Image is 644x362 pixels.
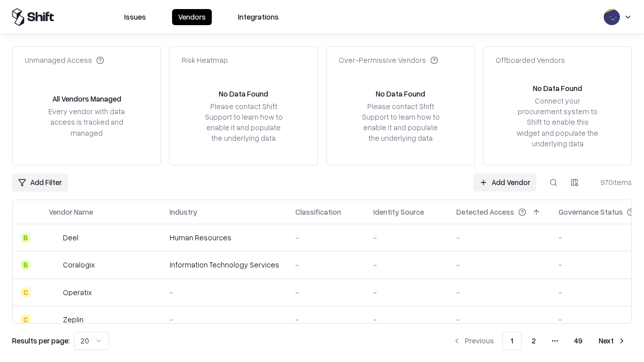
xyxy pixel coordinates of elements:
[12,173,68,192] button: Add Filter
[63,314,84,325] div: Zeplin
[49,207,93,217] div: Vendor Name
[496,55,565,65] div: Offboarded Vendors
[21,233,31,243] div: B
[533,83,582,94] div: No Data Found
[516,96,599,149] div: Connect your procurement system to Shift to enable this widget and populate the underlying data
[21,260,31,270] div: B
[524,332,544,350] button: 2
[49,287,59,297] img: Operatix
[63,259,95,270] div: Coralogix
[170,207,197,217] div: Industry
[232,9,285,25] button: Integrations
[373,207,424,217] div: Identity Source
[339,55,438,65] div: Over-Permissive Vendors
[49,260,59,270] img: Coralogix
[373,314,440,325] div: -
[21,314,31,324] div: C
[202,101,285,144] div: Please contact Shift Support to learn how to enable it and populate the underlying data
[456,287,542,298] div: -
[45,106,128,138] div: Every vendor with data access is tracked and managed
[295,207,341,217] div: Classification
[63,287,92,298] div: Operatix
[456,232,542,243] div: -
[52,94,121,104] div: All Vendors Managed
[170,287,279,298] div: -
[170,232,279,243] div: Human Resources
[456,259,542,270] div: -
[592,177,632,188] div: 970 items
[456,207,514,217] div: Detected Access
[172,9,212,25] button: Vendors
[295,259,357,270] div: -
[373,232,440,243] div: -
[359,101,442,144] div: Please contact Shift Support to learn how to enable it and populate the underlying data
[219,88,268,99] div: No Data Found
[295,314,357,325] div: -
[12,335,70,346] p: Results per page:
[170,314,279,325] div: -
[118,9,152,25] button: Issues
[21,287,31,297] div: C
[170,259,279,270] div: Information Technology Services
[473,173,536,192] a: Add Vendor
[447,332,632,350] nav: pagination
[25,55,104,65] div: Unmanaged Access
[373,287,440,298] div: -
[558,207,623,217] div: Governance Status
[373,259,440,270] div: -
[502,332,522,350] button: 1
[566,332,591,350] button: 49
[295,287,357,298] div: -
[49,233,59,243] img: Deel
[456,314,542,325] div: -
[376,88,425,99] div: No Data Found
[182,55,228,65] div: Risk Heatmap
[49,314,59,324] img: Zeplin
[295,232,357,243] div: -
[63,232,78,243] div: Deel
[593,332,632,350] button: Next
